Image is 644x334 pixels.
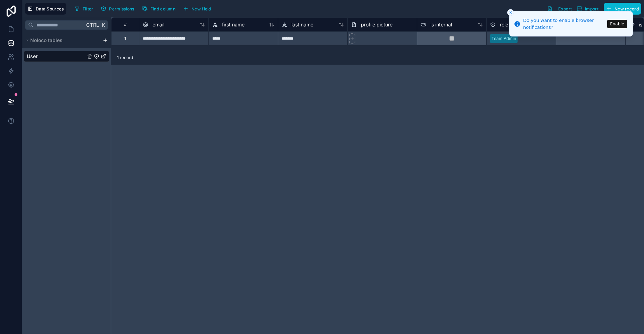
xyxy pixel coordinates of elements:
span: K [101,23,106,27]
div: Team Admin [492,35,516,42]
span: role [500,21,508,28]
button: Enable [607,20,627,28]
button: New record [604,3,641,15]
span: first name [222,21,245,28]
a: New record [601,3,641,15]
span: New field [191,6,211,11]
span: Filter [83,6,93,11]
div: # [117,22,134,27]
div: Do you want to enable browser notifications? [523,17,605,31]
a: Permissions [98,3,139,14]
button: Filter [72,3,96,14]
span: Find column [150,6,175,11]
button: Permissions [98,3,137,14]
span: Permissions [109,6,134,11]
button: New field [181,3,214,14]
button: Data Sources [25,3,66,15]
button: Find column [140,3,178,14]
span: Ctrl [85,21,100,29]
button: Import [574,3,601,15]
span: profile picture [361,21,393,28]
button: Export [545,3,574,15]
div: 1 [124,36,126,41]
button: Close toast [507,9,514,16]
span: last name [291,21,313,28]
span: email [152,21,164,28]
span: is internal [430,21,452,28]
span: 1 record [117,55,133,60]
span: Data Sources [36,6,64,11]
